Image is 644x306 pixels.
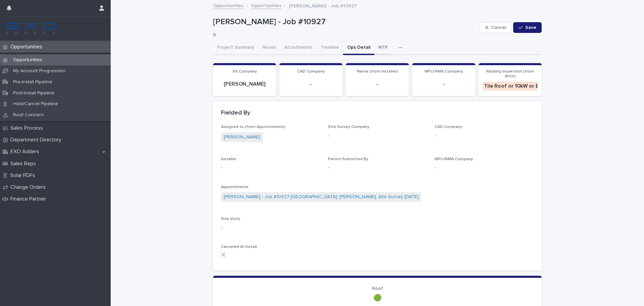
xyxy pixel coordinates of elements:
p: - [328,164,427,171]
p: [PERSON_NAME] - Job #10927 [289,2,357,9]
span: Site Survey Company [328,125,369,129]
button: Ops Detail [343,41,374,55]
p: Change Orders [8,184,51,190]
p: Hold/Cancel Pipeline [8,101,63,107]
span: Roof [372,286,383,291]
p: Finance Partner [8,196,51,202]
p: - [221,224,534,231]
p: - [435,164,534,171]
span: Save [525,25,536,30]
span: Appointments [221,185,249,189]
span: Name (from Installer) [357,70,398,74]
a: Opportunities [251,1,281,9]
p: Roof Concern [8,112,49,118]
p: Opportunities [8,44,48,50]
p: 🟢 [221,294,534,302]
a: [PERSON_NAME] [224,134,260,141]
span: Cancel [491,25,506,30]
button: Notes [258,41,280,55]
p: Pre-Install Pipeline [8,79,58,85]
p: Opportunities [8,57,48,63]
div: Tile Roof or 10kW or Bigger [483,82,553,91]
span: Racking Inspection (from AHJs) [486,70,534,78]
button: Attachments [280,41,317,55]
p: - [328,132,427,139]
p: 0 [213,32,474,38]
span: MPU/RMA Company [435,157,473,161]
span: CAD Company [435,125,462,129]
p: [PERSON_NAME] [217,81,272,87]
p: Solar PDFs [8,172,41,179]
p: - [350,81,405,87]
p: - [283,81,338,87]
button: Project Summary [213,41,258,55]
button: Timeline [317,41,343,55]
button: Cancel [480,22,512,33]
span: SS Company [232,70,257,74]
p: - [416,81,471,87]
span: Site Visits [221,217,240,221]
p: [PERSON_NAME] - Job #10927 [213,17,477,27]
button: Save [513,22,542,33]
p: EXO Adders [8,148,45,155]
p: Department Directory [8,137,67,143]
span: CAD Company [297,70,325,74]
span: Canceled At Install [221,245,257,249]
img: FKS5r6ZBThi8E5hshIGi [5,22,56,35]
span: Permit Submitted By [328,157,368,161]
button: NTP [374,41,392,55]
p: Sales Process [8,125,48,131]
span: MPU/RMA Company [425,70,463,74]
span: Assigned to (from Appointments) [221,125,285,129]
a: Opportunities [213,1,244,9]
p: Sales Reps [8,161,41,167]
h2: Fielded By [221,110,250,117]
p: My Account Progression [8,68,71,74]
a: [PERSON_NAME] - Job #10927-[GEOGRAPHIC_DATA]; [PERSON_NAME], Site Survey [DATE] [224,193,419,201]
p: - [435,132,534,139]
p: Post-Install Pipeline [8,90,60,96]
span: Installer [221,157,236,161]
p: - [221,164,320,171]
